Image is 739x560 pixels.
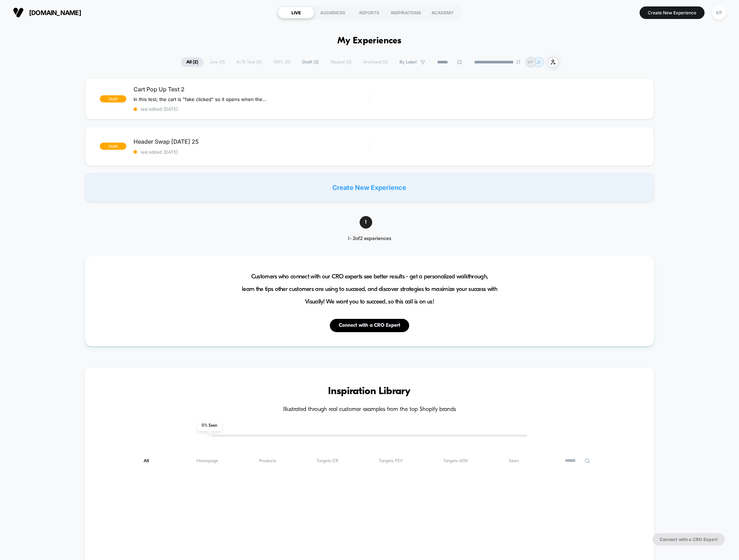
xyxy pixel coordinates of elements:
[197,420,221,431] span: 0 % Seen
[259,458,276,464] span: Products
[29,9,81,16] span: [DOMAIN_NAME]
[107,386,632,397] h3: Inspiration Library
[537,59,540,65] p: JI
[337,36,402,46] h1: My Experiences
[196,458,218,464] span: Homepage
[100,143,126,150] span: draft
[134,86,369,93] span: Cart Pop Up Test 2
[509,458,519,464] span: Seen
[528,59,533,65] p: KP
[144,458,156,464] span: All
[399,59,417,65] span: By Label
[278,7,314,18] div: LIVE
[242,271,497,308] span: Customers who connect with our CRO experts see better results - get a personalized walkthrough, l...
[330,319,409,332] button: Connect with a CRO Expert
[107,406,632,413] h4: Illustrated through real customer examples from the top Shopify brands
[335,236,404,242] div: 1 - 2 of 2 experiences
[516,60,520,64] img: end
[653,533,725,546] button: Connect with a CRO Expert
[181,57,204,67] span: All ( 2 )
[11,7,83,18] button: [DOMAIN_NAME]
[379,458,403,464] span: Targets PSV
[360,216,372,229] span: 1
[317,458,338,464] span: Targets CR
[134,106,369,112] span: last edited: [DATE]
[85,173,654,202] div: Create New Experience
[134,96,267,102] span: In this test, the cart is "fake clicked" so it opens when the page is loaded and customer has ite...
[388,7,424,18] div: INSPIRATIONS
[712,6,726,20] div: KP
[314,7,351,18] div: AUDIENCES
[134,149,369,155] span: last edited: [DATE]
[100,95,126,102] span: draft
[13,7,24,18] img: Visually logo
[640,6,705,19] button: Create New Experience
[297,57,324,67] span: Draft ( 2 )
[424,7,461,18] div: ACADEMY
[710,5,728,20] button: KP
[443,458,468,464] span: Targets AOV
[134,138,369,145] span: Header Swap [DATE] 25
[351,7,388,18] div: REPORTS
